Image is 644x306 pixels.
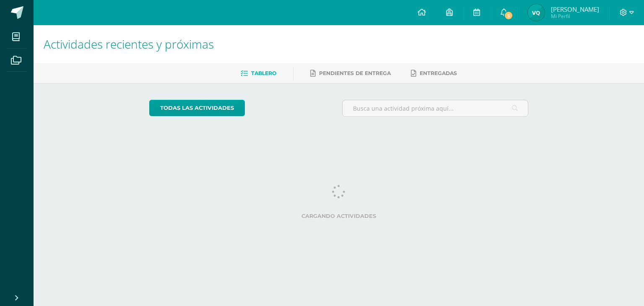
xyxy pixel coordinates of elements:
[44,36,214,52] span: Actividades recientes y próximas
[551,5,599,13] span: [PERSON_NAME]
[149,213,529,219] label: Cargando actividades
[420,70,457,76] span: Entregadas
[528,4,545,21] img: dff889bbce91cf50085911cef77a5a39.png
[504,11,513,20] span: 5
[149,100,245,116] a: todas las Actividades
[411,67,457,80] a: Entregadas
[319,70,391,76] span: Pendientes de entrega
[241,67,276,80] a: Tablero
[343,100,528,117] input: Busca una actividad próxima aquí...
[310,67,391,80] a: Pendientes de entrega
[251,70,276,76] span: Tablero
[551,13,599,20] span: Mi Perfil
